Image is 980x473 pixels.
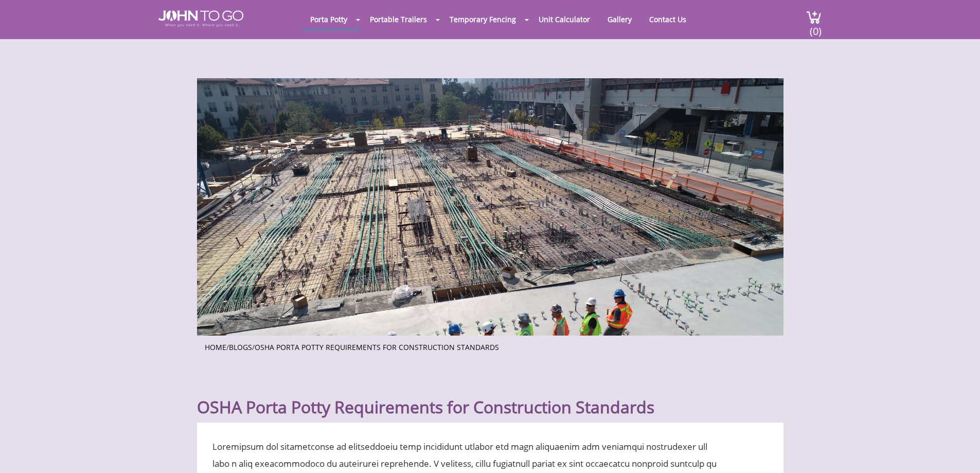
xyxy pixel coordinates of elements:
[229,342,252,352] a: Blogs
[442,9,524,29] a: Temporary Fencing
[809,16,822,38] span: (0)
[362,9,435,29] a: Portable Trailers
[939,432,980,473] button: Live Chat
[531,9,598,29] a: Unit Calculator
[642,9,694,29] a: Contact Us
[600,9,639,29] a: Gallery
[255,342,499,352] a: OSHA Porta Potty Requirements for Construction Standards
[158,10,243,27] img: JOHN to go
[205,342,226,352] a: Home
[197,372,783,417] h1: OSHA Porta Potty Requirements for Construction Standards
[205,340,776,353] ul: / /
[806,10,822,24] img: cart a
[302,9,355,29] a: Porta Potty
